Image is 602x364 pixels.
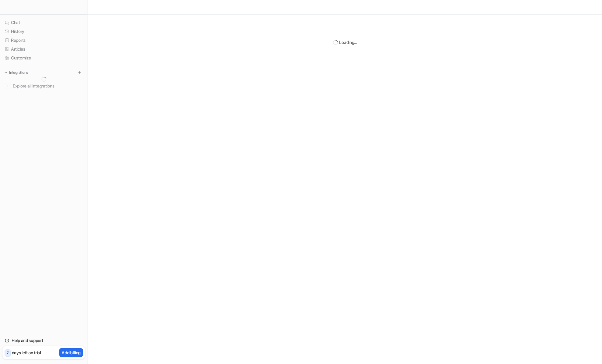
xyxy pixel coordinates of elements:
[2,45,85,53] a: Articles
[9,70,28,75] p: Integrations
[2,70,30,76] button: Integrations
[2,82,85,90] a: Explore all integrations
[13,81,83,91] span: Explore all integrations
[7,350,9,356] p: 7
[2,18,85,27] a: Chat
[2,27,85,36] a: History
[2,54,85,62] a: Customize
[4,70,8,75] img: expand menu
[62,349,81,356] p: Add billing
[5,83,11,89] img: explore all integrations
[339,39,357,45] div: Loading...
[12,349,41,356] p: days left on trial
[77,70,82,75] img: menu_add.svg
[59,348,83,357] button: Add billing
[2,36,85,45] a: Reports
[2,336,85,345] a: Help and support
